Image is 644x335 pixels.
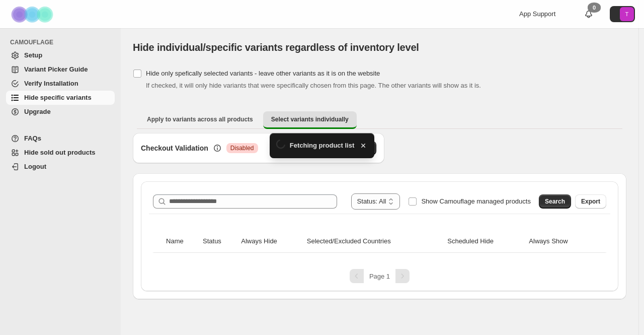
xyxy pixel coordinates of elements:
[238,230,303,253] th: Always Hide
[24,149,96,156] span: Hide sold out products
[149,269,610,283] nav: Pagination
[24,163,46,170] span: Logout
[24,51,42,59] span: Setup
[133,133,626,299] div: Select variants individually
[24,80,78,87] span: Verify Installation
[24,94,92,101] span: Hide specific variants
[6,105,115,119] a: Upgrade
[139,111,261,127] button: Apply to variants across all products
[526,230,596,253] th: Always Show
[545,197,565,206] span: Search
[263,111,357,129] button: Select variants individually
[200,230,238,253] th: Status
[271,115,349,123] span: Select variants individually
[6,62,115,77] a: Variant Picker Guide
[24,135,41,142] span: FAQs
[6,91,115,105] a: Hide specific variants
[584,9,594,19] a: 0
[147,115,253,123] span: Apply to variants across all products
[444,230,526,253] th: Scheduled Hide
[24,65,88,73] span: Variant Picker Guide
[620,7,634,21] span: Avatar with initials T
[8,1,58,28] img: Camouflage
[421,197,531,205] span: Show Camouflage managed products
[304,230,444,253] th: Selected/Excluded Countries
[6,146,115,160] a: Hide sold out products
[24,108,51,115] span: Upgrade
[575,194,606,209] button: Export
[133,42,419,53] span: Hide individual/specific variants regardless of inventory level
[141,143,208,153] h3: Checkout Validation
[146,82,481,89] span: If checked, it will only hide variants that were specifically chosen from this page. The other va...
[519,10,555,18] span: App Support
[610,6,635,22] button: Avatar with initials T
[290,141,355,151] span: Fetching product list
[163,230,200,253] th: Name
[581,197,600,206] span: Export
[230,144,254,152] span: Disabled
[6,77,115,91] a: Verify Installation
[10,38,116,46] span: CAMOUFLAGE
[369,273,390,280] span: Page 1
[6,160,115,174] a: Logout
[539,194,571,209] button: Search
[625,11,629,17] text: T
[6,131,115,146] a: FAQs
[588,3,601,13] div: 0
[146,70,380,77] span: Hide only spefically selected variants - leave other variants as it is on the website
[6,48,115,62] a: Setup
